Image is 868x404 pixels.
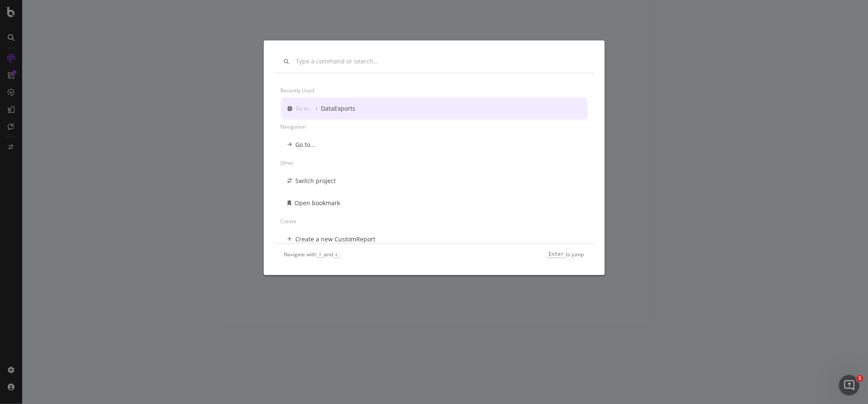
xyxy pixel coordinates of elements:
[264,40,605,275] div: modal
[281,120,588,134] div: Navigation
[333,251,340,258] kbd: ↓
[284,251,340,258] div: Navigate with and
[296,235,376,244] div: Create a new CustomReport
[281,156,588,170] div: Other
[296,140,316,149] div: Go to...
[839,375,859,395] iframe: Intercom live chat
[281,214,588,228] div: Create
[281,83,588,97] div: Recently used
[296,105,313,112] div: Go to...
[296,58,584,65] input: Type a command or search…
[321,104,356,113] div: DataExports
[295,199,340,207] div: Open bookmark
[546,251,566,258] kbd: Enter
[546,251,584,258] div: to jump
[296,177,336,185] div: Switch project
[856,375,863,382] span: 1
[317,251,324,258] kbd: ↑
[316,105,318,112] div: ›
